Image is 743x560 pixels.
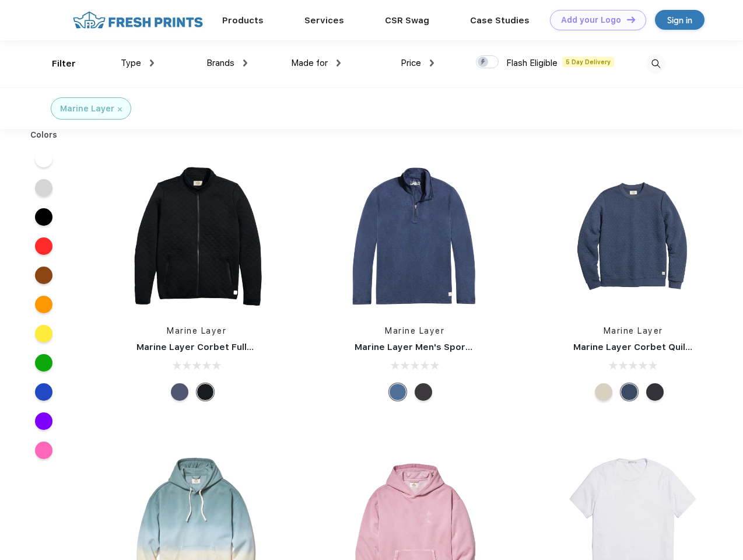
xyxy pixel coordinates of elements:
img: dropdown.png [243,60,247,66]
img: dropdown.png [337,60,341,66]
div: Charcoal [415,383,432,401]
span: Made for [291,58,328,68]
div: Navy Heather [621,383,638,401]
div: Add your Logo [561,15,621,25]
a: Services [304,15,344,26]
span: Flash Eligible [506,58,558,68]
a: Marine Layer [604,326,663,335]
img: func=resize&h=266 [556,158,711,313]
div: Deep Denim [389,383,406,401]
img: dropdown.png [430,60,434,66]
span: 5 Day Delivery [562,57,614,67]
a: Products [222,15,264,26]
span: Type [121,58,141,68]
div: Filter [52,57,76,71]
div: Charcoal [646,383,664,401]
img: filter_cancel.svg [118,107,122,111]
a: Marine Layer [385,326,444,335]
img: desktop_search.svg [646,54,665,73]
img: dropdown.png [150,60,154,66]
div: Marine Layer [60,103,114,115]
img: func=resize&h=266 [119,158,274,313]
div: Navy [171,383,188,401]
span: Brands [206,58,234,68]
div: Colors [22,129,66,141]
div: Sign in [667,13,692,27]
a: Sign in [655,10,705,30]
a: Marine Layer Men's Sport Quarter Zip [355,342,524,352]
a: Marine Layer [167,326,226,335]
div: Oat Heather [595,383,612,401]
a: CSR Swag [385,15,429,26]
div: Black [197,383,214,401]
img: DT [627,16,635,23]
img: fo%20logo%202.webp [69,10,206,30]
span: Price [401,58,421,68]
img: func=resize&h=266 [337,158,492,313]
a: Marine Layer Corbet Full-Zip Jacket [136,342,298,352]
